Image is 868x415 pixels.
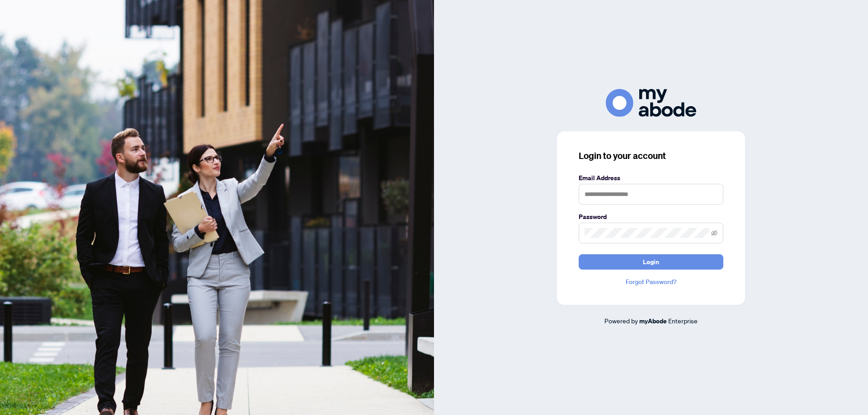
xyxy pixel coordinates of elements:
[606,89,696,117] img: ma-logo
[711,230,717,236] span: eye-invisible
[639,316,667,326] a: myAbode
[579,254,723,270] button: Login
[643,255,659,269] span: Login
[579,212,723,222] label: Password
[604,317,638,325] span: Powered by
[579,277,723,287] a: Forgot Password?
[668,317,698,325] span: Enterprise
[579,173,723,183] label: Email Address
[579,149,723,162] h3: Login to your account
